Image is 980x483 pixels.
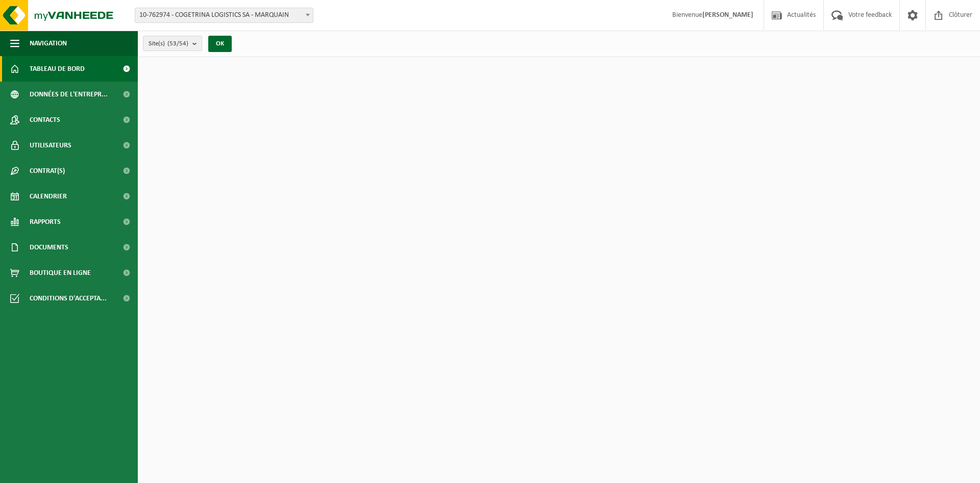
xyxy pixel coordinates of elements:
[30,82,108,107] span: Données de l'entrepr...
[30,235,68,260] span: Documents
[30,56,85,82] span: Tableau de bord
[135,8,313,22] span: 10-762974 - COGETRINA LOGISTICS SA - MARQUAIN
[208,36,232,52] button: OK
[30,286,107,311] span: Conditions d'accepta...
[135,8,313,23] span: 10-762974 - COGETRINA LOGISTICS SA - MARQUAIN
[30,31,67,56] span: Navigation
[30,133,71,158] span: Utilisateurs
[149,36,188,52] span: Site(s)
[143,36,202,51] button: Site(s)(53/54)
[702,11,753,19] strong: [PERSON_NAME]
[30,107,60,133] span: Contacts
[30,158,65,184] span: Contrat(s)
[30,184,67,209] span: Calendrier
[30,209,61,235] span: Rapports
[30,260,91,286] span: Boutique en ligne
[167,40,188,47] count: (53/54)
